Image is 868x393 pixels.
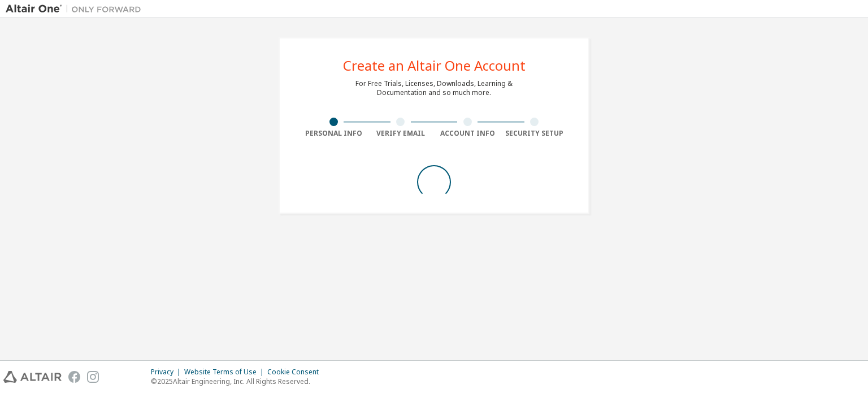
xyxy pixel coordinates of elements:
div: Personal Info [300,129,367,138]
div: For Free Trials, Licenses, Downloads, Learning & Documentation and so much more. [355,79,513,97]
img: facebook.svg [68,371,80,383]
div: Privacy [151,368,184,377]
div: Cookie Consent [267,368,325,377]
img: instagram.svg [87,371,99,383]
img: Altair One [6,3,147,15]
div: Website Terms of Use [184,368,267,377]
div: Verify Email [367,129,435,138]
p: © 2025 Altair Engineering, Inc. All Rights Reserved. [151,377,325,386]
img: altair_logo.svg [3,371,62,383]
div: Security Setup [501,129,568,138]
div: Create an Altair One Account [343,59,526,72]
div: Account Info [434,129,501,138]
